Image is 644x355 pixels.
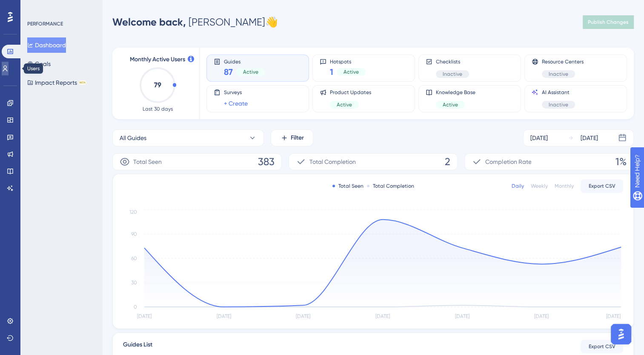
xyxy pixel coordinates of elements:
tspan: [DATE] [217,313,231,319]
button: All Guides [112,129,264,146]
span: Completion Rate [485,157,531,167]
span: 1 [330,66,333,78]
span: Export CSV [589,343,615,350]
span: AI Assistant [542,89,575,96]
tspan: 30 [131,280,137,286]
div: Monthly [555,183,574,189]
span: Hotspots [330,58,366,64]
button: Export CSV [581,179,623,193]
div: [PERSON_NAME] 👋 [112,15,278,29]
span: Guides [224,58,265,64]
span: Surveys [224,89,248,96]
span: Export CSV [589,183,615,189]
div: Total Seen [332,183,364,189]
span: Active [243,69,258,75]
span: Checklists [436,58,469,65]
span: Filter [291,133,304,143]
tspan: 120 [129,209,137,215]
tspan: 60 [131,255,137,261]
text: 79 [154,81,161,89]
span: 87 [224,66,233,78]
div: [DATE] [581,133,598,143]
span: Publish Changes [588,19,629,26]
tspan: [DATE] [375,313,390,319]
span: 1% [615,155,627,169]
span: All Guides [120,133,146,143]
span: 383 [258,155,275,169]
span: Total Seen [133,157,162,167]
span: Monthly Active Users [130,54,185,65]
span: Total Completion [309,157,356,167]
span: Product Updates [330,89,371,96]
tspan: [DATE] [296,313,310,319]
tspan: [DATE] [455,313,469,319]
button: Export CSV [581,340,623,353]
a: + Create [224,98,248,109]
span: Knowledge Base [436,89,475,96]
div: BETA [79,80,86,85]
iframe: UserGuiding AI Assistant Launcher [608,321,634,347]
button: Dashboard [27,37,66,53]
tspan: 90 [131,231,137,237]
span: Active [343,69,359,75]
span: Active [443,101,458,108]
div: Total Completion [367,183,414,189]
tspan: [DATE] [534,313,549,319]
div: Weekly [531,183,548,189]
span: Inactive [549,101,568,108]
span: Inactive [443,71,462,77]
span: 2 [445,155,450,169]
div: Daily [512,183,524,189]
button: Impact ReportsBETA [27,75,86,90]
span: Need Help? [20,2,53,12]
div: PERFORMANCE [27,20,63,27]
span: Active [337,101,352,108]
tspan: [DATE] [606,313,620,319]
tspan: [DATE] [137,313,152,319]
span: Resource Centers [542,58,584,65]
button: Publish Changes [583,15,634,29]
span: Inactive [549,71,568,77]
span: Guides List [123,340,152,353]
div: [DATE] [530,133,548,143]
span: Welcome back, [112,16,186,28]
button: Filter [271,129,313,146]
button: Goals [27,56,51,72]
tspan: 0 [134,304,137,310]
span: Last 30 days [143,106,173,112]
